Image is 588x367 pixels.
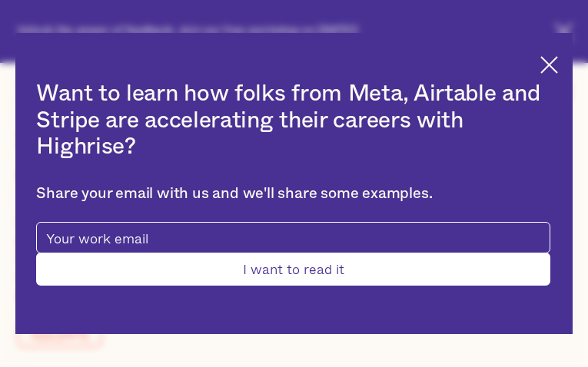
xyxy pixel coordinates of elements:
[36,253,550,286] input: I want to read it
[36,81,550,160] h2: Want to learn how folks from Meta, Airtable and Stripe are accelerating their careers with Highrise?
[36,222,550,286] form: pop-up-modal-form
[540,56,558,74] img: Cross icon
[36,222,550,253] input: Your work email
[36,185,550,203] div: Share your email with us and we'll share some examples.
